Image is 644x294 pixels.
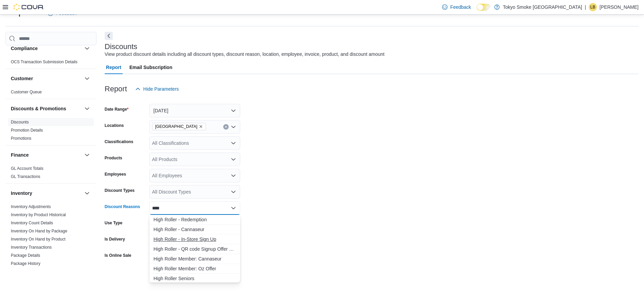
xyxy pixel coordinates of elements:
span: High Roller - Cannaseur [153,226,236,233]
p: | [585,3,586,11]
button: Customer [11,75,82,82]
h3: Report [105,85,127,93]
button: High Roller - In-Store Sign Up [149,234,240,244]
button: Compliance [11,45,82,52]
button: Discounts & Promotions [83,105,91,113]
div: Discounts & Promotions [5,118,97,145]
a: Promotions [11,136,32,141]
span: Hide Parameters [143,86,179,92]
button: Open list of options [231,157,236,162]
label: Discount Types [105,188,134,193]
a: Package History [11,261,40,266]
span: Inventory On Hand by Package [11,228,67,234]
div: Compliance [5,58,97,69]
a: Package Details [11,253,40,258]
button: High Roller - Redemption [149,215,240,225]
button: Open list of options [231,173,236,178]
button: High Roller Member: Oz Offer [149,264,240,274]
span: Eglinton Town Centre [152,123,206,130]
span: High Roller Member: Oz Offer [153,265,236,272]
input: Dark Mode [477,4,491,11]
p: [PERSON_NAME] [600,3,639,11]
span: Package Details [11,253,40,258]
span: High Roller - Redemption [153,216,236,223]
button: Compliance [83,44,91,52]
span: Inventory by Product Historical [11,212,66,218]
button: Customer [83,74,91,83]
a: Inventory Count Details [11,221,53,225]
span: Customer Queue [11,89,42,95]
label: Locations [105,123,124,128]
a: Inventory Transactions [11,245,52,250]
p: Tokyo Smoke [GEOGRAPHIC_DATA] [503,3,582,11]
a: Inventory On Hand by Product [11,237,65,242]
button: Inventory [11,190,82,197]
label: Employees [105,172,126,177]
span: Package History [11,261,40,266]
button: Hide Parameters [132,82,182,96]
span: Email Subscription [129,61,172,74]
button: Open list of options [231,124,236,130]
h3: Inventory [11,190,32,197]
button: Finance [83,151,91,159]
button: High Roller Seniors [149,274,240,284]
button: High Roller Member: Cannaseur [149,254,240,264]
a: Feedback [439,0,474,14]
h3: Customer [11,75,33,82]
button: Clear input [223,124,229,130]
button: Open list of options [231,140,236,146]
a: GL Transactions [11,174,40,179]
span: High Roller Seniors [153,275,236,282]
a: Customer Queue [11,90,42,94]
label: Products [105,155,122,161]
a: Inventory On Hand by Package [11,229,67,233]
button: [DATE] [149,104,240,117]
span: Inventory Adjustments [11,204,51,209]
a: Inventory Adjustments [11,204,51,209]
span: Inventory On Hand by Product [11,236,65,242]
div: View product discount details including all discount types, discount reason, location, employee, ... [105,51,385,58]
div: Customer [5,88,97,99]
div: Lindsay Belford [589,3,597,11]
span: High Roller Member: Cannaseur [153,255,236,262]
span: GL Account Totals [11,166,43,171]
label: Is Delivery [105,236,125,242]
button: Finance [11,152,82,158]
span: Promotions [11,136,32,141]
h3: Discounts & Promotions [11,105,66,112]
span: High Roller - In-Store Sign Up [153,236,236,243]
label: Use Type [105,220,122,226]
a: OCS Transaction Submission Details [11,60,78,64]
span: LB [590,3,596,11]
h3: Discounts [105,43,138,51]
a: Discounts [11,120,29,125]
span: High Roller - QR code Signup Offer 20% [153,246,236,252]
div: Finance [5,164,97,183]
button: Close list of options [231,205,236,211]
a: Inventory by Product Historical [11,212,66,217]
img: Cova [14,4,44,10]
button: Discounts & Promotions [11,105,82,112]
span: Report [106,61,121,74]
span: [GEOGRAPHIC_DATA] [155,123,198,130]
label: Discount Reasons [105,204,140,209]
button: Open list of options [231,189,236,195]
button: High Roller - Cannaseur [149,225,240,234]
span: Discounts [11,119,29,125]
button: High Roller - QR code Signup Offer 20% [149,244,240,254]
h3: Compliance [11,45,38,52]
a: Promotion Details [11,128,43,133]
span: Feedback [450,4,471,10]
button: Next [105,32,113,40]
a: GL Account Totals [11,166,43,171]
h3: Finance [11,152,29,158]
label: Is Online Sale [105,253,131,258]
button: Remove Eglinton Town Centre from selection in this group [199,125,203,129]
label: Date Range [105,107,129,112]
